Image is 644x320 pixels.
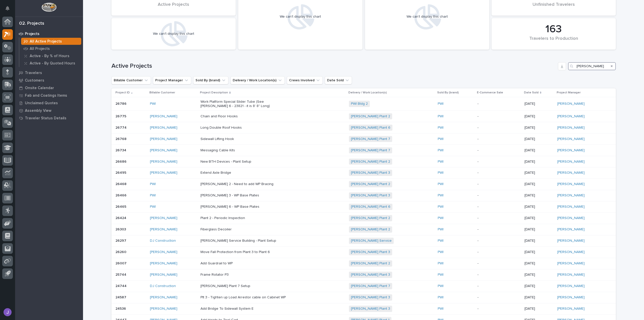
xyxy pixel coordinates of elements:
[525,261,553,266] p: [DATE]
[115,272,127,277] p: 25744
[25,71,42,75] p: Travelers
[438,193,444,198] a: PWI
[351,137,390,141] a: [PERSON_NAME] Plant 7
[111,62,556,70] h1: Active Projects
[438,261,444,266] a: PWI
[477,148,520,153] p: -
[115,238,127,243] p: 26297
[525,171,553,175] p: [DATE]
[115,192,128,198] p: 26466
[15,69,83,77] a: Travelers
[477,295,520,300] p: -
[557,227,585,232] a: [PERSON_NAME]
[500,2,607,13] div: Unfinished Travelers
[111,280,616,292] tr: 2474424744 DJ Construction [PERSON_NAME] Plant 7 Setup[PERSON_NAME] Plant 7 PWI -[DATE][PERSON_NAME]
[19,52,83,59] a: Active - By % of Hours
[351,216,390,220] a: [PERSON_NAME] Plant 2
[351,160,390,164] a: [PERSON_NAME] Plant 2
[524,90,539,95] p: Date Sold
[200,90,228,95] p: Project Description
[557,250,585,254] a: [PERSON_NAME]
[525,137,553,141] p: [DATE]
[111,303,616,314] tr: 2453624536 [PERSON_NAME] Add Bridge To Sidewall System E[PERSON_NAME] Plant 3 PWI -[DATE][PERSON_...
[557,137,585,141] a: [PERSON_NAME]
[351,126,390,130] a: [PERSON_NAME] Plant 6
[351,205,390,209] a: [PERSON_NAME] Plant 6
[150,273,177,277] a: [PERSON_NAME]
[19,38,83,45] a: All Active Projects
[438,205,444,209] a: PWI
[351,114,390,119] a: [PERSON_NAME] Plant 2
[477,193,520,198] p: -
[477,307,520,311] p: -
[111,179,616,190] tr: 2646826468 PWI [PERSON_NAME] 2 - Need to add WP Bracing[PERSON_NAME] Plant 2 PWI -[DATE][PERSON_N...
[150,216,177,220] a: [PERSON_NAME]
[525,160,553,164] p: [DATE]
[351,284,390,288] a: [PERSON_NAME] Plant 7
[200,100,289,108] p: Work Platform Special Slider Tube (See [PERSON_NAME] 6 - 23821 - it is 8' 8" Long)
[351,171,390,175] a: [PERSON_NAME] Plant 3
[15,84,83,92] a: Onsite Calendar
[557,216,585,220] a: [PERSON_NAME]
[15,114,83,122] a: Traveler Status Details
[200,216,289,220] p: Plant 2 - Periodic Inspection
[200,295,289,300] p: Plt 3 - Tighten up Load Arrestor cable on Cabinet WP
[351,239,392,243] a: [PERSON_NAME] Service
[477,114,520,119] p: -
[115,136,128,141] p: 26768
[30,39,62,44] p: All Active Projects
[30,54,69,58] p: Active - By % of Hours
[150,126,177,130] a: [PERSON_NAME]
[115,159,128,164] p: 26686
[557,205,585,209] a: [PERSON_NAME]
[200,284,289,288] p: [PERSON_NAME] Plant 7 Setup
[111,246,616,258] tr: 2626026260 [PERSON_NAME] Move Fall Protection from Plant 3 to Plant 6[PERSON_NAME] Plant 3 PWI -[...
[438,307,444,311] a: PWI
[111,133,616,145] tr: 2676826768 [PERSON_NAME] Sidewall Lifting Hook[PERSON_NAME] Plant 7 PWI -[DATE][PERSON_NAME]
[111,258,616,269] tr: 2600726007 [PERSON_NAME] Add Guardrail to WP[PERSON_NAME] Plant 2 PWI -[DATE][PERSON_NAME]
[111,212,616,224] tr: 2642426424 [PERSON_NAME] Plant 2 - Periodic Inspection[PERSON_NAME] Plant 2 PWI -[DATE][PERSON_NAME]
[438,171,444,175] a: PWI
[150,160,177,164] a: [PERSON_NAME]
[351,148,390,153] a: [PERSON_NAME] Plant 7
[115,283,128,288] p: 24744
[200,239,289,243] p: [PERSON_NAME] Service Building - Plant Setup
[2,307,13,317] button: users-avatar
[438,114,444,119] a: PWI
[525,284,553,288] p: [DATE]
[200,137,289,141] p: Sidewall Lifting Hook
[19,21,44,26] div: 02. Projects
[111,190,616,201] tr: 2646626466 PWI [PERSON_NAME] 3 - WP Base Plates[PERSON_NAME] Plant 3 PWI -[DATE][PERSON_NAME]
[477,250,520,254] p: -
[477,137,520,141] p: -
[438,216,444,220] a: PWI
[115,204,127,209] p: 26465
[525,114,553,119] p: [DATE]
[351,182,390,186] a: [PERSON_NAME] Plant 2
[525,273,553,277] p: [DATE]
[111,111,616,122] tr: 2677526775 [PERSON_NAME] Chain and Floor Hooks[PERSON_NAME] Plant 2 PWI -[DATE][PERSON_NAME]
[15,107,83,114] a: Assembly View
[200,114,289,119] p: Chain and Floor Hooks
[557,261,585,266] a: [PERSON_NAME]
[557,284,585,288] a: [PERSON_NAME]
[19,45,83,52] a: All Projects
[351,102,368,106] a: PWI Bldg 2
[477,182,520,186] p: -
[438,295,444,300] a: PWI
[568,62,616,70] input: Search
[557,182,585,186] a: [PERSON_NAME]
[200,193,289,198] p: [PERSON_NAME] 3 - WP Base Plates
[525,182,553,186] p: [DATE]
[557,273,585,277] a: [PERSON_NAME]
[351,250,390,254] a: [PERSON_NAME] Plant 3
[200,307,289,311] p: Add Bridge To Sidewall System E
[477,126,520,130] p: -
[477,216,520,220] p: -
[438,227,444,232] a: PWI
[200,148,289,153] p: Messaging Cable Kits
[230,76,285,84] button: Delivery / Work Location(s)
[115,147,127,153] p: 26734
[115,294,127,300] p: 24587
[437,90,459,95] p: Sold By (brand)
